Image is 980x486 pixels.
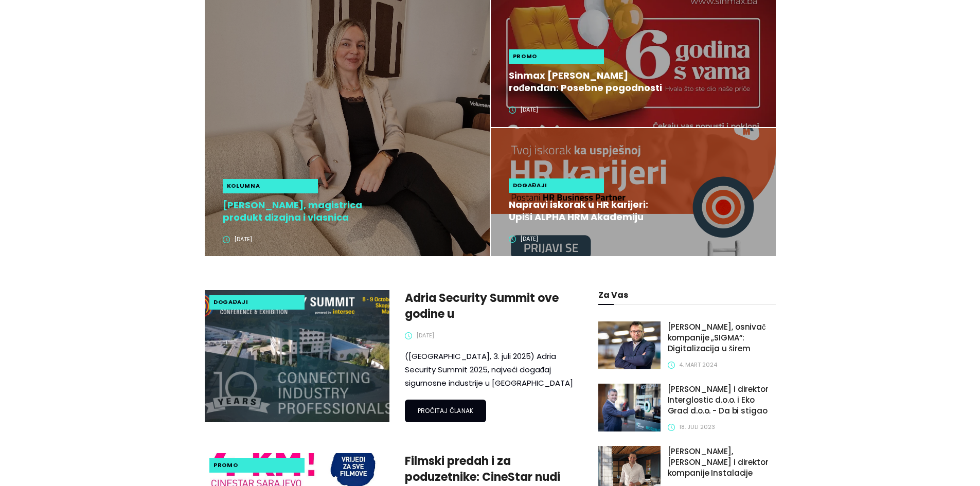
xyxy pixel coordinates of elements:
a: [PERSON_NAME] i direktor Interglostic d.o.o. i Eko Grad d.o.o. - Da bi stigao do cilja, moraš doć... [668,384,776,421]
span: [DATE] [520,235,538,243]
a: Napravi iskorak u HR karijeri: Upiši ALPHA HRM Akademiju [509,199,765,223]
a: pročitaj članak [405,400,575,422]
span: događaji [513,181,548,190]
a: Filmski predah i za poduzetnike: CineStar nudi sve ulaznice po 4 KM samo ove srijede! [405,453,575,485]
button: pročitaj članak [405,400,486,422]
img: Ragib Spahić, osnivač kompanije „SIGMA“: Digitalizacija u širem smislu je potrebnija nego ikada [598,321,660,369]
h2: Napravi iskorak u HR karijeri: Upiši ALPHA HRM Akademiju [509,199,663,223]
a: Sinmax [PERSON_NAME] rođendan: Posebne pogodnosti od 27. augusta do 3. septembra [509,69,765,94]
span: pročitaj članak [418,406,474,416]
span: 4. mart 2024 [679,361,717,369]
h1: za vas [598,290,775,300]
a: Adria Security Summit ove godine u [GEOGRAPHIC_DATA] okuplja više od 3.000 stručnjaka iz regije i... [405,290,575,322]
span: clock-circle [668,362,675,369]
h2: Sinmax [PERSON_NAME] rođendan: Posebne pogodnosti od 27. augusta do 3. septembra [509,69,663,94]
span: clock-circle [509,236,516,243]
p: ([GEOGRAPHIC_DATA], 3. juli 2025) Adria Security Summit 2025, najveći događaj sigurnosne industri... [405,350,575,390]
span: [DATE] [520,105,538,114]
span: događaji [213,298,248,307]
a: [PERSON_NAME], magistrica produkt dizajna i vlasnica studija ID Interiors + Design: Enterijer je ... [223,199,479,224]
span: [DATE] [416,331,434,340]
span: clock-circle [405,332,412,339]
img: Adria Security Summit ove godine u Skoplju okuplja više od 3.000 stručnjaka iz regije i svijeta [205,290,390,422]
h1: [PERSON_NAME], [PERSON_NAME] i direktor kompanije Instalacije Renić: Građevina na našim prostorim... [668,446,776,479]
span: promo [213,461,238,470]
h1: [PERSON_NAME], osnivač kompanije „SIGMA“: Digitalizacija u širem smislu je potrebnija nego ikada [668,321,776,354]
span: clock-circle [509,106,516,114]
span: kolumna [227,182,260,190]
a: [PERSON_NAME], osnivač kompanije „SIGMA“: Digitalizacija u širem smislu je potrebnija nego ikada [668,321,776,358]
img: Nedžad Turnadžić - vlasnik i direktor Interglostic d.o.o. i Eko Grad d.o.o. - Da bi stigao do cil... [598,384,660,431]
span: clock-circle [223,236,230,243]
span: clock-circle [668,424,675,431]
h2: [PERSON_NAME], magistrica produkt dizajna i vlasnica studija ID Interiors + Design: Enterijer je ... [223,199,377,224]
span: 18. juli 2023 [679,423,715,431]
h1: [PERSON_NAME] i direktor Interglostic d.o.o. i Eko Grad d.o.o. - Da bi stigao do cilja, moraš doć... [668,384,776,417]
a: [PERSON_NAME], [PERSON_NAME] i direktor kompanije Instalacije Renić: Građevina na našim prostorim... [668,446,776,483]
span: [DATE] [234,235,252,244]
span: promo [513,52,538,61]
